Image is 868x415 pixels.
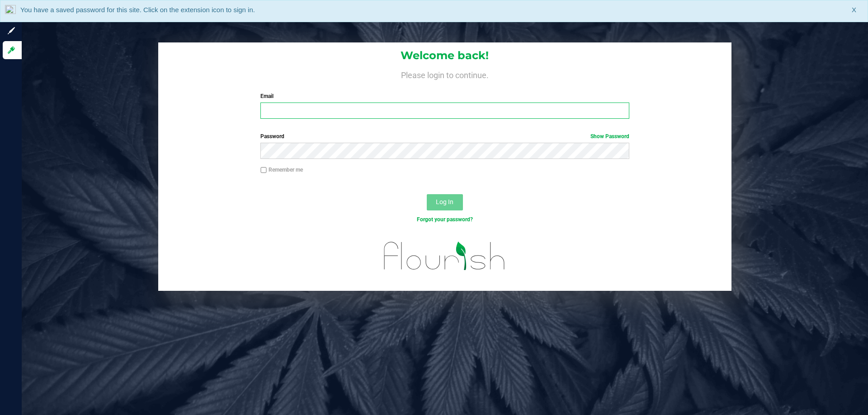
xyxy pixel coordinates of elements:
span: X [852,5,856,15]
a: Forgot your password? [417,216,473,223]
img: notLoggedInIcon.png [5,5,16,17]
input: Remember me [260,167,267,173]
button: Log In [427,194,463,210]
label: Email [260,92,629,100]
h1: Welcome back! [158,50,731,61]
span: Log In [436,198,453,205]
inline-svg: Log in [7,46,16,55]
inline-svg: Sign up [7,26,16,35]
img: flourish_logo.svg [373,233,516,279]
span: Password [260,133,284,140]
h4: Please login to continue. [158,69,731,79]
span: You have a saved password for this site. Click on the extension icon to sign in. [20,6,255,14]
a: Show Password [590,133,629,140]
label: Remember me [260,166,303,174]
